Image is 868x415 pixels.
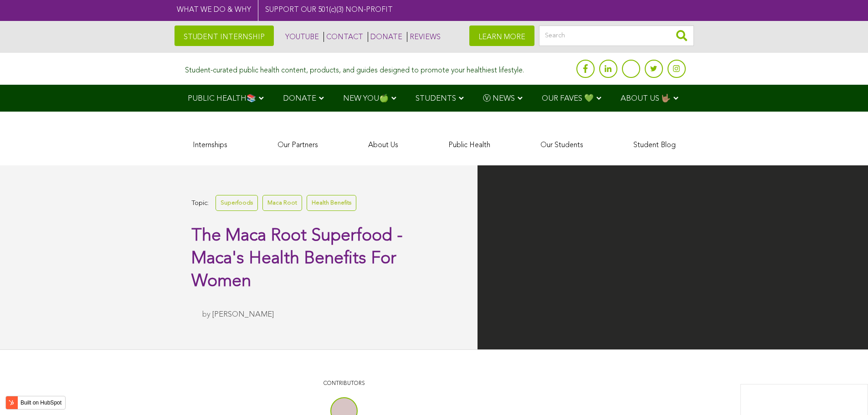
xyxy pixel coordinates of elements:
[469,26,534,46] a: LEARN MORE
[822,371,868,415] iframe: Chat Widget
[307,195,356,211] a: Health Benefits
[191,227,403,290] span: The Maca Root Superfood - Maca's Health Benefits For Women
[621,95,671,102] span: ABOUT US 🤟🏽
[283,95,316,102] span: DONATE
[407,32,441,42] a: REVIEWS
[202,311,211,318] span: by
[5,396,66,410] button: Built on HubSpot
[483,95,515,102] span: Ⓥ NEWS
[196,379,492,388] p: CONTRIBUTORS
[539,26,694,46] input: Search
[216,195,258,211] a: Superfoods
[191,197,209,210] span: Topic:
[368,32,402,42] a: DONATE
[175,85,694,112] div: Navigation Menu
[185,62,524,75] div: Student-curated public health content, products, and guides designed to promote your healthiest l...
[542,95,594,102] span: OUR FAVES 💚
[343,95,389,102] span: NEW YOU🍏
[175,26,274,46] a: STUDENT INTERNSHIP
[6,397,17,408] img: HubSpot sprocket logo
[416,95,456,102] span: STUDENTS
[188,95,256,102] span: PUBLIC HEALTH📚
[212,311,274,318] a: [PERSON_NAME]
[283,32,319,42] a: YOUTUBE
[17,397,65,409] label: Built on HubSpot
[324,32,363,42] a: CONTACT
[262,195,302,211] a: Maca Root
